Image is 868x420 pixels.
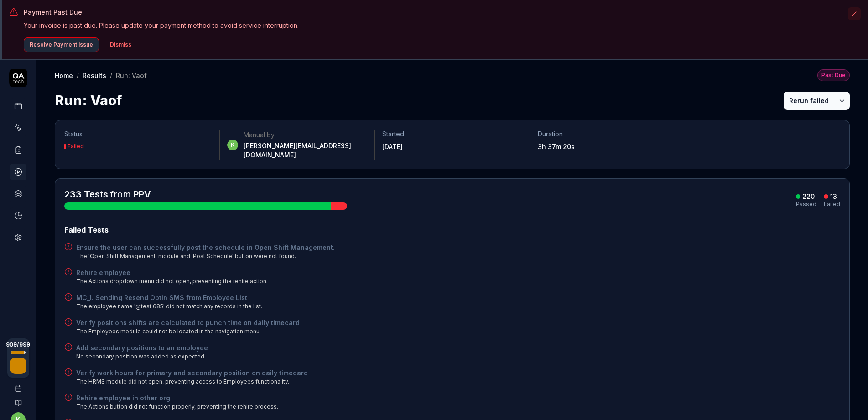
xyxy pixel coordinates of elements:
p: Started [382,130,522,139]
div: [PERSON_NAME][EMAIL_ADDRESS][DOMAIN_NAME] [244,141,367,160]
span: 909 / 999 [6,342,30,347]
a: Rehire employee in other org [76,393,278,403]
div: No secondary position was added as expected. [76,353,208,361]
span: k [227,140,238,150]
a: Add secondary positions to an employee [76,343,208,353]
div: The employee name '@test 685' did not match any records in the list. [76,302,262,311]
div: Failed [824,202,840,207]
p: Status [64,130,212,139]
a: Verify positions shifts are calculated to punch time on daily timecard [76,318,300,327]
time: [DATE] [382,143,403,150]
button: Dismiss [104,37,137,52]
div: The 'Open Shift Management' module and 'Post Schedule' button were not found. [76,252,335,260]
div: The Actions button did not function properly, preventing the rehire process. [76,403,278,411]
time: 3h 37m 20s [538,143,575,150]
a: MC_1. Sending Resend Optin SMS from Employee List [76,293,262,302]
p: Your invoice is past due. Please update your payment method to avoid service interruption. [24,21,842,30]
button: Past Due [817,69,850,81]
a: Book a call with us [4,378,32,392]
div: Passed [796,202,816,207]
div: Run: Vaof [116,71,147,80]
span: 233 Tests [64,189,108,200]
span: from [110,189,131,200]
div: The Actions dropdown menu did not open, preventing the rehire action. [76,277,268,285]
div: The Employees module could not be located in the navigation menu. [76,327,300,336]
a: Home [55,71,73,80]
div: 13 [830,192,837,201]
div: 220 [802,192,815,201]
a: Verify work hours for primary and secondary position on daily timecard [76,368,308,378]
div: The HRMS module did not open, preventing access to Employees functionality. [76,378,308,386]
p: Duration [538,130,678,139]
h3: Payment Past Due [24,7,842,17]
div: Failed [68,144,84,149]
a: Ensure the user can successfully post the schedule in Open Shift Management. [76,243,335,252]
div: Manual by [244,130,367,140]
div: Failed Tests [64,224,840,235]
button: Resolve Payment Issue [24,37,99,52]
h1: Run: Vaof [55,90,122,111]
a: Rehire employee [76,268,268,277]
button: Rerun failed [784,92,834,110]
a: Results [83,71,106,80]
div: / [110,71,112,80]
a: PPV [133,189,151,200]
div: / [77,71,79,80]
a: Documentation [4,392,32,407]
